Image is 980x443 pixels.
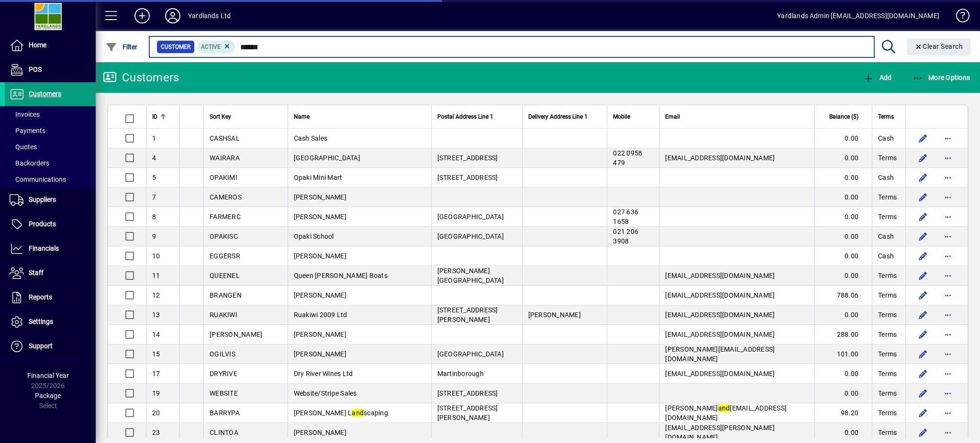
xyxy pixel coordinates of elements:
[915,150,931,166] button: Edit
[152,429,160,436] span: 23
[294,331,346,338] span: [PERSON_NAME]
[437,174,498,181] span: [STREET_ADDRESS]
[665,272,775,279] span: [EMAIL_ADDRESS][DOMAIN_NAME]
[665,111,809,122] div: Email
[940,209,956,224] button: More options
[152,311,160,319] span: 13
[294,291,346,299] span: [PERSON_NAME]
[10,159,49,167] span: Backorders
[210,111,231,122] span: Sort Key
[940,386,956,401] button: More options
[152,193,156,201] span: 7
[437,306,498,323] span: [STREET_ADDRESS][PERSON_NAME]
[915,288,931,303] button: Edit
[814,305,872,325] td: 0.00
[29,90,61,98] span: Customers
[152,213,156,221] span: 8
[940,327,956,342] button: More options
[915,405,931,421] button: Edit
[878,388,897,398] span: Terms
[294,252,346,260] span: [PERSON_NAME]
[152,291,160,299] span: 12
[5,286,96,310] a: Reports
[940,248,956,264] button: More options
[152,409,160,417] span: 20
[5,58,96,82] a: POS
[915,307,931,322] button: Edit
[152,252,160,260] span: 10
[878,153,897,163] span: Terms
[210,311,237,319] span: RUAKIWI
[5,334,96,358] a: Support
[915,386,931,401] button: Edit
[814,384,872,403] td: 0.00
[152,174,156,181] span: 5
[814,168,872,188] td: 0.00
[437,350,504,358] span: [GEOGRAPHIC_DATA]
[613,111,653,122] div: Mobile
[814,344,872,364] td: 101.00
[27,372,69,379] span: Financial Year
[665,370,775,377] span: [EMAIL_ADDRESS][DOMAIN_NAME]
[878,192,897,202] span: Terms
[5,33,96,57] a: Home
[29,41,46,49] span: Home
[814,423,872,443] td: 0.00
[910,69,973,86] button: More Options
[665,311,775,319] span: [EMAIL_ADDRESS][DOMAIN_NAME]
[940,405,956,421] button: More options
[829,111,858,122] span: Balance ($)
[613,111,630,122] span: Mobile
[294,154,360,162] span: [GEOGRAPHIC_DATA]
[878,251,894,261] span: Cash
[915,131,931,146] button: Edit
[814,227,872,246] td: 0.00
[152,389,160,397] span: 19
[210,370,237,377] span: DRYRIVE
[814,325,872,344] td: 288.00
[878,310,897,320] span: Terms
[777,8,939,23] div: Yardlands Admin [EMAIL_ADDRESS][DOMAIN_NAME]
[5,106,96,122] a: Invoices
[949,2,968,33] a: Knowledge Base
[29,66,42,73] span: POS
[814,403,872,423] td: 98.20
[29,244,59,252] span: Financials
[10,176,66,183] span: Communications
[915,229,931,244] button: Edit
[294,134,328,142] span: Cash Sales
[814,207,872,227] td: 0.00
[940,229,956,244] button: More options
[29,269,44,277] span: Staff
[437,154,498,162] span: [STREET_ADDRESS]
[437,404,498,421] span: [STREET_ADDRESS][PERSON_NAME]
[437,267,504,284] span: [PERSON_NAME][GEOGRAPHIC_DATA]
[294,350,346,358] span: [PERSON_NAME]
[878,408,897,418] span: Terms
[161,42,190,52] span: Customer
[878,111,894,122] span: Terms
[210,213,241,221] span: FARMERC
[915,425,931,440] button: Edit
[665,111,680,122] span: Email
[915,366,931,381] button: Edit
[915,248,931,264] button: Edit
[940,346,956,362] button: More options
[814,188,872,207] td: 0.00
[294,233,334,240] span: Opaki School
[210,389,238,397] span: WEBSITE
[437,233,504,240] span: [GEOGRAPHIC_DATA]
[152,233,156,240] span: 9
[814,266,872,286] td: 0.00
[940,366,956,381] button: More options
[5,310,96,334] a: Settings
[29,318,53,325] span: Settings
[5,155,96,171] a: Backorders
[35,392,61,399] span: Package
[210,291,242,299] span: BRANGEN
[940,150,956,166] button: More options
[10,143,37,151] span: Quotes
[188,8,231,23] div: Yardlands Ltd
[878,349,897,359] span: Terms
[907,38,971,55] button: Clear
